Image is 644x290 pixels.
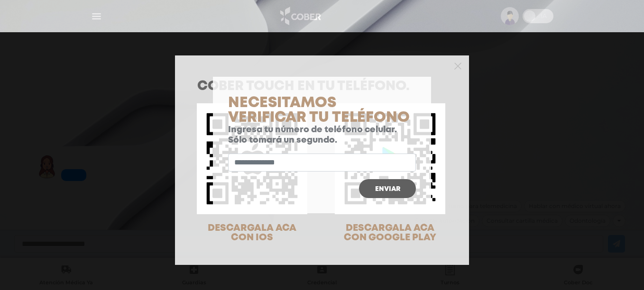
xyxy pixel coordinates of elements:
span: Enviar [375,186,400,192]
span: DESCARGALA ACA CON GOOGLE PLAY [344,224,436,242]
button: Close [454,61,461,70]
img: qr-code [197,103,307,214]
span: Necesitamos verificar tu teléfono [228,97,410,124]
p: Ingresa tu número de teléfono celular. Sólo tomará un segundo. [228,125,416,145]
h1: COBER TOUCH en tu teléfono. [197,80,447,93]
span: DESCARGALA ACA CON IOS [208,224,296,242]
button: Enviar [359,179,416,198]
